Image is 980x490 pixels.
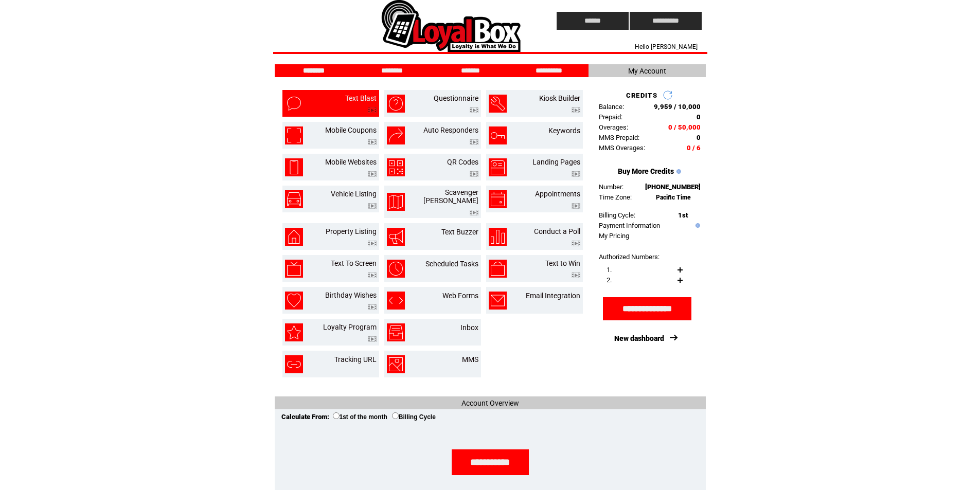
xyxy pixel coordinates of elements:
[331,259,377,267] a: Text To Screen
[534,227,580,235] a: Conduct a Poll
[687,144,701,152] span: 0 / 6
[697,113,701,121] span: 0
[526,292,580,300] a: Email Integration
[599,193,632,201] span: Time Zone:
[423,126,478,134] a: Auto Responders
[599,232,629,240] a: My Pricing
[607,276,612,284] span: 2.
[285,355,303,373] img: tracking-url.png
[599,222,660,229] a: Payment Information
[368,273,377,278] img: video.png
[285,126,303,144] img: mobile-coupons.png
[489,190,507,208] img: appointments.png
[489,126,507,144] img: keywords.png
[572,241,580,246] img: video.png
[539,94,580,102] a: Kiosk Builder
[441,228,478,236] a: Text Buzzer
[626,92,657,99] span: CREDITS
[599,113,622,121] span: Prepaid:
[607,266,612,274] span: 1.
[368,139,377,145] img: video.png
[535,190,580,198] a: Appointments
[489,260,507,278] img: text-to-win.png
[285,260,303,278] img: text-to-screen.png
[572,171,580,177] img: video.png
[462,355,478,364] a: MMS
[470,139,478,145] img: video.png
[285,158,303,176] img: mobile-websites.png
[489,158,507,176] img: landing-pages.png
[325,126,377,134] a: Mobile Coupons
[285,228,303,246] img: property-listing.png
[460,323,478,332] a: Inbox
[285,190,303,208] img: vehicle-listing.png
[368,241,377,246] img: video.png
[392,413,436,421] label: Billing Cycle
[387,292,405,310] img: web-forms.png
[368,171,377,177] img: video.png
[368,107,377,113] img: video.png
[532,158,580,166] a: Landing Pages
[331,190,377,198] a: Vehicle Listing
[545,259,580,267] a: Text to Win
[323,323,377,331] a: Loyalty Program
[285,323,303,341] img: loyalty-program.png
[470,107,478,113] img: video.png
[387,158,405,176] img: qr-codes.png
[387,355,405,373] img: mms.png
[628,67,666,75] span: My Account
[599,144,645,152] span: MMS Overages:
[387,228,405,246] img: text-buzzer.png
[387,193,405,211] img: scavenger-hunt.png
[693,223,700,228] img: help.gif
[461,399,519,407] span: Account Overview
[635,43,698,50] span: Hello [PERSON_NAME]
[572,203,580,209] img: video.png
[334,355,377,364] a: Tracking URL
[599,183,623,191] span: Number:
[489,292,507,310] img: email-integration.png
[387,126,405,144] img: auto-responders.png
[599,123,628,131] span: Overages:
[285,95,303,113] img: text-blast.png
[325,158,377,166] a: Mobile Websites
[285,292,303,310] img: birthday-wishes.png
[489,95,507,113] img: kiosk-builder.png
[645,183,701,191] span: [PHONE_NUMBER]
[392,412,399,419] input: Billing Cycle
[387,95,405,113] img: questionnaire.png
[368,304,377,310] img: video.png
[326,227,377,235] a: Property Listing
[447,158,478,166] a: QR Codes
[697,134,701,141] span: 0
[572,107,580,113] img: video.png
[618,167,674,175] a: Buy More Credits
[442,292,478,300] a: Web Forms
[325,291,377,299] a: Birthday Wishes
[599,253,660,261] span: Authorized Numbers:
[333,412,340,419] input: 1st of the month
[387,323,405,341] img: inbox.png
[599,211,635,219] span: Billing Cycle:
[368,203,377,209] img: video.png
[599,103,624,111] span: Balance:
[387,260,405,278] img: scheduled-tasks.png
[470,210,478,215] img: video.png
[345,94,377,102] a: Text Blast
[548,126,580,135] a: Keywords
[423,188,478,205] a: Scavenger [PERSON_NAME]
[333,413,387,421] label: 1st of the month
[368,336,377,342] img: video.png
[656,194,691,201] span: Pacific Time
[434,94,478,102] a: Questionnaire
[674,169,681,174] img: help.gif
[614,334,664,342] a: New dashboard
[281,413,329,421] span: Calculate From:
[599,134,639,141] span: MMS Prepaid:
[678,211,688,219] span: 1st
[572,273,580,278] img: video.png
[489,228,507,246] img: conduct-a-poll.png
[425,260,478,268] a: Scheduled Tasks
[654,103,701,111] span: 9,959 / 10,000
[668,123,701,131] span: 0 / 50,000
